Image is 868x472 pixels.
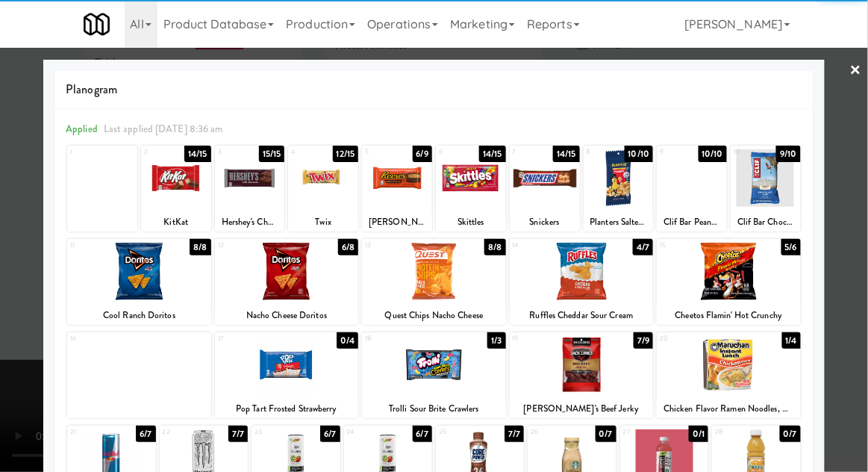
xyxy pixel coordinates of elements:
[413,146,432,162] div: 6/9
[215,146,285,232] div: 315/15Hershey's Chocolate Bar
[731,213,801,232] div: Clif Bar Chocolate Chip
[190,239,210,255] div: 8/8
[781,239,801,255] div: 5/6
[67,332,211,418] div: 16
[69,306,209,325] div: Cool Ranch Doritos
[531,426,572,438] div: 26
[338,239,358,255] div: 6/8
[66,122,98,136] span: Applied
[625,146,654,162] div: 10/10
[733,213,799,232] div: Clif Bar Chocolate Chip
[365,239,434,252] div: 13
[362,146,432,232] div: 56/9[PERSON_NAME] Peanut Butter Cup
[67,306,211,325] div: Cool Ranch Doritos
[596,426,616,442] div: 0/7
[215,306,359,325] div: Nacho Cheese Doritos
[259,146,285,162] div: 15/15
[215,400,359,418] div: Pop Tart Frosted Strawberry
[715,426,756,438] div: 28
[288,146,358,232] div: 412/15Twix
[586,213,652,232] div: Planters Salted Peanuts
[657,239,801,325] div: 155/6Cheetos Flamin' Hot Crunchy
[217,213,283,232] div: Hershey's Chocolate Bar
[438,213,504,232] div: Skittles
[364,306,504,325] div: Quest Chips Nacho Cheese
[505,426,524,442] div: 7/7
[217,400,357,418] div: Pop Tart Frosted Strawberry
[513,146,545,158] div: 7
[512,213,578,232] div: Snickers
[660,239,728,252] div: 15
[513,239,581,252] div: 14
[141,146,211,232] div: 214/15KitKat
[584,146,654,232] div: 810/10Planters Salted Peanuts
[660,146,692,158] div: 9
[347,426,388,438] div: 24
[67,239,211,325] div: 118/8Cool Ranch Doritos
[436,213,506,232] div: Skittles
[362,400,506,418] div: Trolli Sour Brite Crawlers
[215,332,359,418] div: 170/4Pop Tart Frosted Strawberry
[439,146,471,158] div: 6
[659,213,725,232] div: Clif Bar Peanut Butter
[362,239,506,325] div: 138/8Quest Chips Nacho Cheese
[413,426,432,442] div: 6/7
[365,146,397,158] div: 5
[215,239,359,325] div: 126/8Nacho Cheese Doritos
[782,332,801,349] div: 1/4
[513,332,581,345] div: 19
[657,213,727,232] div: Clif Bar Peanut Butter
[512,306,652,325] div: Ruffles Cheddar Sour Cream
[780,426,801,442] div: 0/7
[657,332,801,418] div: 201/4Chicken Flavor Ramen Noodles, Maruchan
[364,400,504,418] div: Trolli Sour Brite Crawlers
[290,213,356,232] div: Twix
[184,146,211,162] div: 14/15
[776,146,800,162] div: 9/10
[228,426,248,442] div: 7/7
[731,146,801,232] div: 109/10Clif Bar Chocolate Chip
[333,146,359,162] div: 12/15
[362,213,432,232] div: [PERSON_NAME] Peanut Butter Cup
[291,146,323,158] div: 4
[439,426,480,438] div: 25
[143,213,209,232] div: KitKat
[699,146,728,162] div: 10/10
[689,426,708,442] div: 0/1
[288,213,358,232] div: Twix
[136,426,155,442] div: 6/7
[84,11,110,37] img: Micromart
[512,400,652,418] div: [PERSON_NAME]'s Beef Jerky
[510,332,654,418] div: 197/9[PERSON_NAME]'s Beef Jerky
[510,146,580,232] div: 714/15Snickers
[66,78,802,101] span: Planogram
[255,426,296,438] div: 23
[362,332,506,418] div: 181/3Trolli Sour Brite Crawlers
[218,239,287,252] div: 12
[487,332,505,349] div: 1/3
[634,332,653,349] div: 7/9
[657,146,727,232] div: 910/10Clif Bar Peanut Butter
[734,146,766,158] div: 10
[144,146,176,158] div: 2
[215,213,285,232] div: Hershey's Chocolate Bar
[217,306,357,325] div: Nacho Cheese Doritos
[364,213,430,232] div: [PERSON_NAME] Peanut Butter Cup
[70,146,102,158] div: 1
[510,239,654,325] div: 144/7Ruffles Cheddar Sour Cream
[484,239,505,255] div: 8/8
[510,306,654,325] div: Ruffles Cheddar Sour Cream
[70,239,139,252] div: 11
[657,400,801,418] div: Chicken Flavor Ramen Noodles, Maruchan
[659,400,799,418] div: Chicken Flavor Ramen Noodles, Maruchan
[70,426,111,438] div: 21
[362,306,506,325] div: Quest Chips Nacho Cheese
[623,426,664,438] div: 27
[553,146,580,162] div: 14/15
[584,213,654,232] div: Planters Salted Peanuts
[633,239,653,255] div: 4/7
[510,213,580,232] div: Snickers
[163,426,204,438] div: 22
[141,213,211,232] div: KitKat
[479,146,506,162] div: 14/15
